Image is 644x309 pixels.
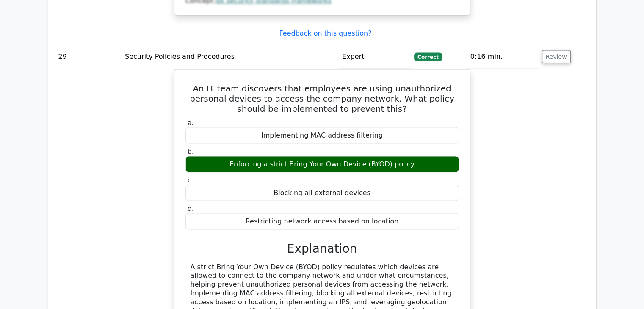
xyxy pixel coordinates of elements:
span: a. [188,119,194,127]
td: Security Policies and Procedures [122,45,339,69]
h3: Explanation [191,242,454,256]
span: Correct [414,53,442,61]
span: c. [188,176,193,184]
div: Blocking all external devices [185,185,459,201]
span: d. [188,204,194,212]
td: 29 [55,45,122,69]
td: Expert [339,45,411,69]
div: Enforcing a strict Bring Your Own Device (BYOD) policy [185,156,459,173]
a: Feedback on this question? [279,29,371,37]
div: Implementing MAC address filtering [185,127,459,144]
button: Review [542,50,571,63]
td: 0:16 min. [467,45,539,69]
h5: An IT team discovers that employees are using unauthorized personal devices to access the company... [185,83,460,114]
div: Restricting network access based on location [185,213,459,230]
span: b. [188,147,194,155]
